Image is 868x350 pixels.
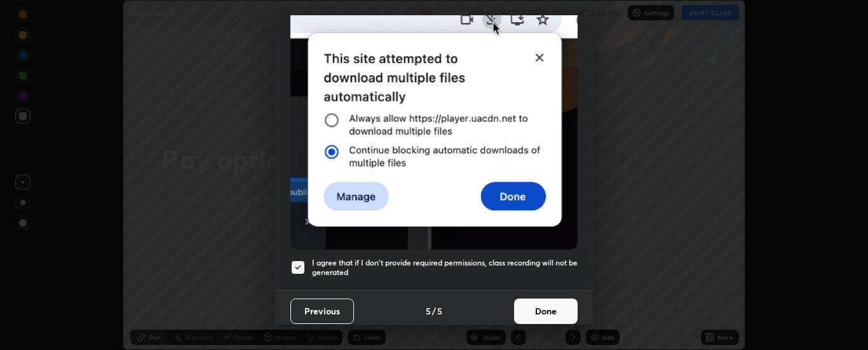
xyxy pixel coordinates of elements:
[437,304,442,318] h4: 5
[426,304,431,318] h4: 5
[312,258,578,278] h5: I agree that if I don't provide required permissions, class recording will not be generated
[432,304,436,318] h4: /
[290,299,354,324] button: Previous
[514,299,578,324] button: Done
